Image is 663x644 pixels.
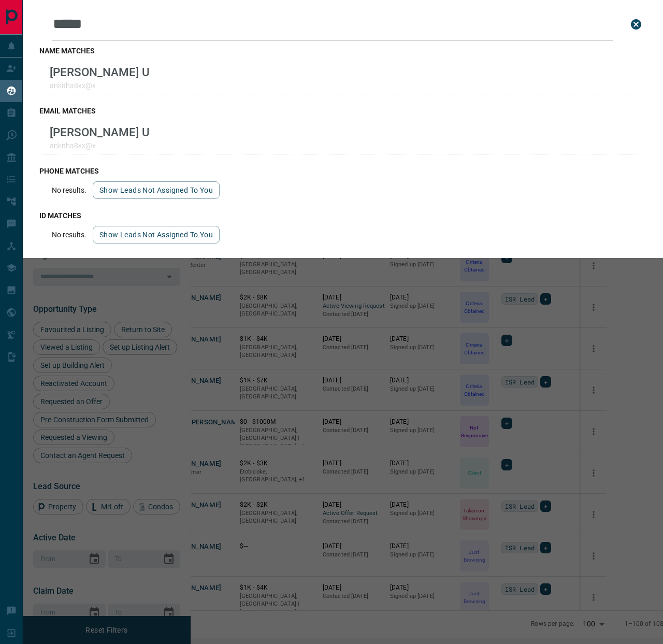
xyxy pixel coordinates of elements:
h3: email matches [39,107,646,115]
button: close search bar [626,14,646,35]
p: ankitha8xx@x [50,141,150,150]
button: show leads not assigned to you [93,226,220,244]
p: No results. [52,231,87,239]
button: show leads not assigned to you [93,181,220,199]
p: ankitha8xx@x [50,81,150,90]
h3: name matches [39,47,646,55]
h3: id matches [39,211,646,220]
p: No results. [52,186,87,194]
p: [PERSON_NAME] U [50,125,150,139]
h3: phone matches [39,167,646,175]
p: [PERSON_NAME] U [50,65,150,79]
